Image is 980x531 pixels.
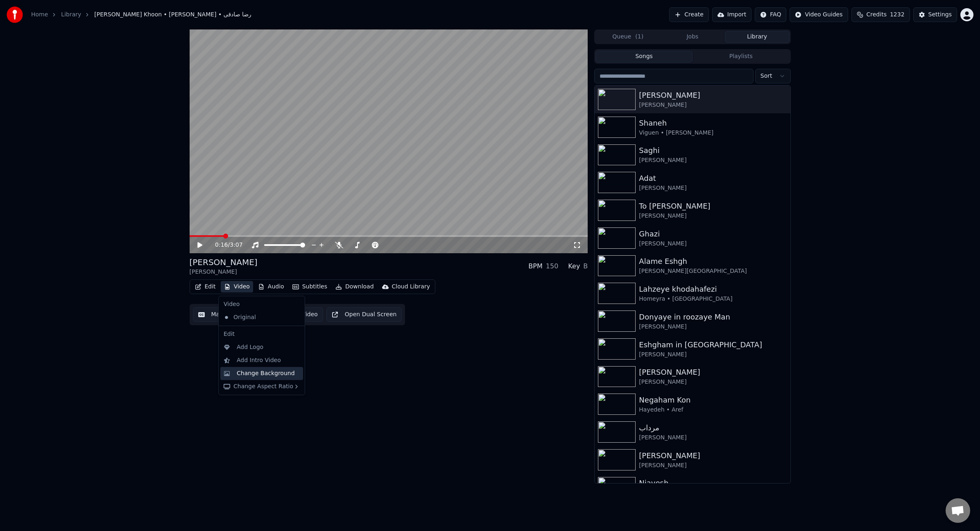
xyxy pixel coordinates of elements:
div: B [583,261,588,271]
div: [PERSON_NAME] [639,101,787,109]
div: Eshgham in [GEOGRAPHIC_DATA] [639,339,787,351]
div: Saghi [639,145,787,156]
img: youka [7,7,23,23]
div: Niayesh [639,477,787,489]
div: 150 [546,261,559,271]
button: Songs [595,51,693,63]
nav: breadcrumb [31,11,251,19]
button: Edit [192,281,219,292]
div: [PERSON_NAME][GEOGRAPHIC_DATA] [639,267,787,275]
div: [PERSON_NAME] [639,378,787,386]
div: Negaham Kon [639,394,787,406]
div: To [PERSON_NAME] [639,200,787,212]
button: Manual Sync [193,307,253,322]
div: [PERSON_NAME] [639,367,787,378]
div: Viguen • [PERSON_NAME] [639,129,787,137]
div: [PERSON_NAME] [639,184,787,192]
div: Edit [220,328,303,341]
button: Queue [595,31,660,43]
span: 3:07 [230,241,242,249]
span: Sort [760,72,772,80]
span: [PERSON_NAME] Khoon • [PERSON_NAME] • رضا صادقی [94,11,251,19]
div: Shaneh [639,117,787,129]
span: ( 1 ) [635,33,643,41]
button: Settings [913,7,957,22]
button: FAQ [755,7,786,22]
div: Lahzeye khodahafezi [639,283,787,295]
div: [PERSON_NAME] [639,90,787,101]
div: Homeyra • [GEOGRAPHIC_DATA] [639,295,787,303]
div: Key [568,261,580,271]
div: [PERSON_NAME] [639,434,787,442]
div: Change Background [237,369,295,378]
button: Credits1232 [851,7,910,22]
div: [PERSON_NAME] [639,450,787,461]
div: Alame Eshgh [639,256,787,267]
button: Audio [255,281,287,292]
div: BPM [528,261,542,271]
button: Open Dual Screen [326,307,402,322]
div: Adat [639,173,787,184]
div: [PERSON_NAME] [639,461,787,470]
span: 0:16 [215,241,228,249]
div: [PERSON_NAME] [639,212,787,220]
div: Cloud Library [392,283,430,291]
div: [PERSON_NAME] [639,240,787,248]
span: Credits [867,11,887,19]
span: 1232 [890,11,905,19]
button: Download [332,281,377,292]
div: [PERSON_NAME] [639,323,787,331]
button: Video [221,281,253,292]
div: Donyaye in roozaye Man [639,311,787,323]
button: Video Guides [790,7,848,22]
button: Import [712,7,751,22]
div: [PERSON_NAME] [190,256,258,268]
div: Change Aspect Ratio [220,380,303,393]
a: Home [31,11,48,19]
div: [PERSON_NAME] [190,268,258,276]
a: Open chat [946,498,970,523]
div: Hayedeh • Aref [639,406,787,414]
div: Settings [928,11,952,19]
div: مرداب [639,422,787,434]
div: Add Logo [237,343,263,351]
div: Video [220,298,303,311]
div: / [215,241,235,249]
div: Original [220,311,291,324]
a: Library [61,11,81,19]
button: Playlists [693,51,790,63]
div: Add Intro Video [237,356,281,364]
button: Subtitles [289,281,330,292]
div: [PERSON_NAME] [639,156,787,164]
button: Create [669,7,709,22]
div: [PERSON_NAME] [639,351,787,359]
div: Ghazi [639,228,787,240]
button: Library [725,31,790,43]
button: Jobs [660,31,725,43]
